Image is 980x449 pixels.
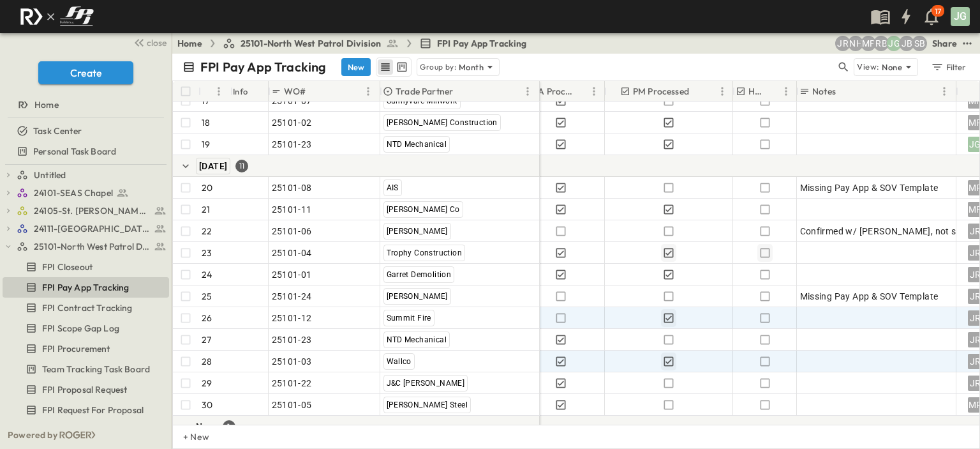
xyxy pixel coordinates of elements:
[387,248,463,257] span: Trophy Construction
[272,399,312,411] span: 25101-05
[848,36,863,51] div: Nila Hutcheson (nhutcheson@fpibuilders.com)
[835,36,850,51] div: Jayden Ramirez (jramirez@fpibuilders.com)
[17,238,167,255] a: 25101-North West Patrol Division
[715,84,730,99] button: Menu
[861,36,876,51] div: Monica Pruteanu (mpruteanu@fpibuilders.com)
[387,400,468,409] span: [PERSON_NAME] Steel
[873,36,889,51] div: Regina Barnett (rbarnett@fpibuilders.com)
[419,37,526,50] a: FPI Pay App Tracking
[420,61,456,73] p: Group by:
[387,140,447,149] span: NTD Mechanical
[17,202,167,220] a: 24105-St. Matthew Kitchen Reno
[3,218,169,239] div: 24111-[GEOGRAPHIC_DATA]test
[3,340,167,358] a: FPI Procurement
[387,379,465,388] span: J&C [PERSON_NAME]
[202,116,210,129] p: 18
[272,290,312,303] span: 25101-24
[387,183,399,192] span: AIS
[3,257,169,277] div: FPI Closeouttest
[272,312,312,324] span: 25101-12
[748,85,766,98] p: HOLD CHECK
[387,205,460,214] span: [PERSON_NAME] Co
[309,84,323,98] button: Sort
[3,418,169,438] div: St. Vincent De Paul Renovationstest
[272,247,312,259] span: 25101-04
[812,85,836,98] p: Notes
[3,298,169,318] div: FPI Contract Trackingtest
[202,399,212,411] p: 30
[202,312,212,324] p: 26
[34,204,151,217] span: 24105-St. Matthew Kitchen Reno
[394,59,410,75] button: kanban view
[42,383,127,396] span: FPI Proposal Request
[459,61,484,73] p: Month
[272,333,312,346] span: 25101-23
[147,36,167,49] span: close
[586,84,602,99] button: Menu
[34,169,66,181] span: Untitled
[3,379,169,400] div: FPI Proposal Requesttest
[230,81,269,102] div: Info
[17,220,167,238] a: 24111-[GEOGRAPHIC_DATA]
[3,278,167,296] a: FPI Pay App Tracking
[235,160,248,172] div: 11
[202,290,212,303] p: 25
[387,118,498,127] span: [PERSON_NAME] Construction
[800,290,939,303] span: Missing Pay App & SOV Template
[3,201,169,221] div: 24105-St. Matthew Kitchen Renotest
[272,181,312,194] span: 25101-08
[42,342,110,355] span: FPI Procurement
[202,138,210,151] p: 19
[202,377,212,390] p: 29
[272,377,312,390] span: 25101-22
[387,292,448,301] span: [PERSON_NAME]
[341,58,371,76] button: New
[272,138,312,151] span: 25101-23
[241,37,381,50] span: 25101-North West Patrol Division
[202,268,212,281] p: 24
[387,335,447,344] span: NTD Mechanical
[223,37,399,50] a: 25101-North West Patrol Division
[692,84,706,98] button: Sort
[360,84,376,99] button: Menu
[886,36,902,51] div: Josh Gille (jgille@fpibuilders.com)
[33,145,116,158] span: Personal Task Board
[949,6,971,27] button: JG
[3,183,169,203] div: 24101-SEAS Chapeltest
[33,125,82,137] span: Task Center
[437,37,526,50] span: FPI Pay App Tracking
[532,85,574,98] p: AA Processed
[857,60,879,74] p: View:
[202,181,212,194] p: 20
[800,181,939,194] span: Missing Pay App & SOV Template
[520,84,535,99] button: Menu
[202,225,212,238] p: 22
[387,314,431,323] span: Summit Fire
[202,355,212,368] p: 28
[3,142,167,160] a: Personal Task Board
[202,203,210,216] p: 21
[202,333,211,346] p: 27
[42,404,144,416] span: FPI Request For Proposal
[456,84,470,98] button: Sort
[233,73,248,109] div: Info
[768,84,782,98] button: Sort
[378,59,393,75] button: row view
[38,61,133,84] button: Create
[34,186,113,199] span: 24101-SEAS Chapel
[223,420,235,433] div: 1
[272,225,312,238] span: 25101-06
[3,299,167,317] a: FPI Contract Tracking
[935,6,941,17] p: 17
[912,36,927,51] div: Sterling Barnett (sterling@fpibuilders.com)
[951,7,970,26] div: JG
[42,363,150,376] span: Team Tracking Task Board
[3,96,167,114] a: Home
[3,318,169,339] div: FPI Scope Gap Logtest
[3,400,169,420] div: FPI Request For Proposaltest
[284,85,306,98] p: WO#
[183,430,191,443] p: + New
[899,36,914,51] div: Jeremiah Bailey (jbailey@fpibuilders.com)
[3,360,167,378] a: Team Tracking Task Board
[932,37,957,50] div: Share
